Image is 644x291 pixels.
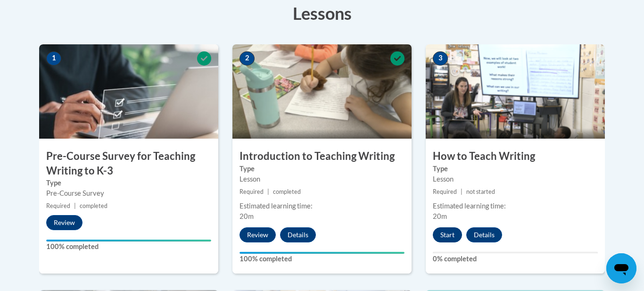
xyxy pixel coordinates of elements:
[426,44,605,139] img: Course Image
[46,241,211,252] label: 100% completed
[433,51,448,66] span: 3
[466,227,502,242] button: Details
[239,254,405,264] label: 100% completed
[232,149,412,164] h3: Introduction to Teaching Writing
[239,201,405,211] div: Estimated learning time:
[239,174,405,184] div: Lesson
[46,202,70,209] span: Required
[433,188,457,195] span: Required
[433,227,462,242] button: Start
[466,188,495,195] span: not started
[433,201,598,211] div: Estimated learning time:
[80,202,107,209] span: completed
[74,202,76,209] span: |
[433,164,598,174] label: Type
[39,149,218,178] h3: Pre-Course Survey for Teaching Writing to K-3
[46,240,211,241] div: Your progress
[461,188,462,195] span: |
[46,178,211,188] label: Type
[239,51,255,66] span: 2
[239,164,405,174] label: Type
[46,51,61,66] span: 1
[232,44,412,139] img: Course Image
[46,188,211,199] div: Pre-Course Survey
[39,44,218,139] img: Course Image
[433,212,447,220] span: 20m
[239,188,264,195] span: Required
[239,252,405,254] div: Your progress
[433,174,598,184] div: Lesson
[239,227,276,242] button: Review
[46,215,83,230] button: Review
[273,188,301,195] span: completed
[267,188,269,195] span: |
[433,254,598,264] label: 0% completed
[280,227,316,242] button: Details
[239,212,254,220] span: 20m
[426,149,605,164] h3: How to Teach Writing
[39,1,605,25] h3: Lessons
[606,253,636,283] iframe: Button to launch messaging window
